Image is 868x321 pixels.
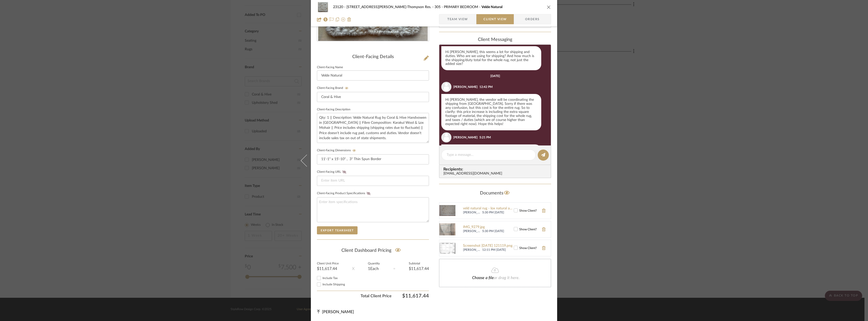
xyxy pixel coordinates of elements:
[463,211,481,215] span: [PERSON_NAME]
[317,267,339,271] div: $11,617.44
[317,293,392,299] span: Total Client Price
[482,211,514,215] span: 5:30 PM [DATE]
[343,86,350,90] button: Client-Facing Brand
[441,144,541,173] div: I understand what the increase is here, but I want to know what the actual cost of the whole rug ...
[439,221,455,237] img: IMG_9279.jpg
[317,2,329,12] img: abd552fa-566d-4eb0-a742-109a032ddf26_48x40.jpg
[317,226,358,234] button: Export Tearsheet
[347,17,351,21] img: Remove from project
[441,94,541,130] div: Hi [PERSON_NAME], the vendor will be coordinating the shipping from [GEOGRAPHIC_DATA]. Sorry if t...
[333,5,435,9] span: 23120 - [STREET_ADDRESS][PERSON_NAME]-Thompson Res.
[322,277,338,280] span: Include Tax
[317,170,348,174] label: Client-Facing URL
[317,262,339,265] label: Client Unit Price
[352,266,355,272] div: X
[453,135,478,140] div: [PERSON_NAME]
[441,82,451,92] img: user_avatar.png
[482,248,514,252] span: 12:11 PM [DATE]
[453,85,478,89] div: [PERSON_NAME]
[439,37,551,43] div: client Messaging
[479,85,493,89] div: 12:42 PM
[341,170,348,174] button: Client-Facing URL
[409,262,429,265] label: Subtotal
[317,108,350,111] label: Client-Facing Description
[481,5,502,9] span: Velde Natural
[317,70,429,81] input: Enter Client-Facing Item Name
[479,135,491,140] div: 5:21 PM
[317,245,429,256] div: Client Dashboard Pricing
[393,266,395,272] div: =
[435,5,481,9] span: 305 - PRIMARY BEDROOM
[443,167,549,171] span: Recipients:
[463,229,481,233] span: [PERSON_NAME]
[439,240,455,256] img: Screenshot 2025-07-28 121119.png
[322,283,345,286] span: Include Shipping
[483,14,507,24] span: Client View
[368,267,380,271] div: 1 Each
[443,172,549,176] div: [EMAIL_ADDRESS][DOMAIN_NAME]
[463,207,514,211] a: veld natural rug - lox natural and karakul wool with thin spun karakul wool border.jpg
[447,14,468,24] span: Team View
[317,66,343,69] label: Client-Facing Name
[317,92,429,102] input: Enter Client-Facing Brand
[439,203,455,219] img: veld natural rug - lox natural and karakul wool with thin spun karakul wool border.jpg
[317,54,429,60] div: Client-Facing Details
[463,225,514,229] a: IMG_9279.jpg
[441,46,541,70] div: Hi [PERSON_NAME], this seems a lot for shipping and duties. Who are we using for shipping? And ho...
[439,189,551,197] div: Documents
[317,176,429,186] input: Enter item URL
[472,276,494,280] span: Choose a file
[365,192,372,195] button: Client-Facing Product Specifications
[368,262,380,265] label: Quantity
[317,192,372,195] label: Client-Facing Product Specifications
[519,209,537,212] span: Show Client?
[441,132,451,142] img: user_avatar.png
[519,228,537,231] span: Show Client?
[392,293,429,299] span: $11,617.44
[322,310,354,314] span: [PERSON_NAME]
[547,5,551,9] button: close
[494,276,520,280] span: or drag it here.
[490,74,500,78] div: [DATE]
[409,267,429,271] div: $11,617.44
[519,246,537,250] span: Show Client?
[520,14,545,24] span: Orders
[482,229,514,233] span: 5:30 PM [DATE]
[317,154,429,164] input: Enter item dimensions
[317,149,358,152] label: Client-Facing Dimensions
[463,244,514,248] a: Screenshot [DATE] 121119.png
[463,248,481,252] span: [PERSON_NAME]
[317,86,350,90] label: Client-Facing Brand
[351,149,358,152] button: Client-Facing Dimensions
